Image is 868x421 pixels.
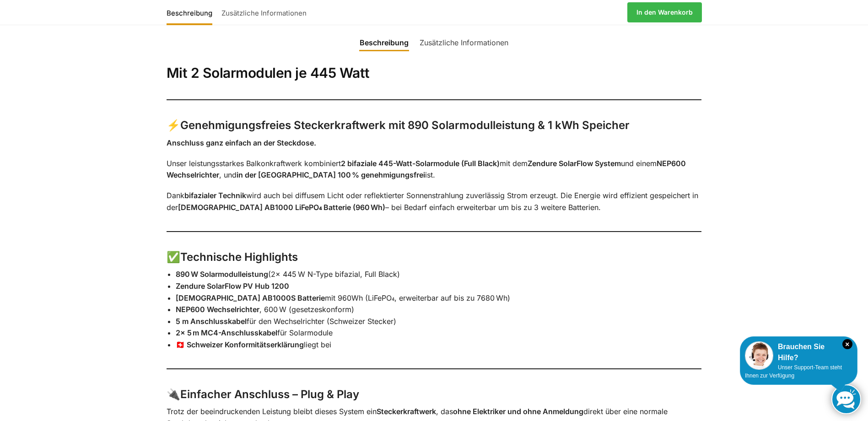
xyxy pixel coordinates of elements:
strong: NEP600 Wechselrichter [176,305,259,314]
li: liegt bei [176,339,702,351]
strong: ohne Elektriker und ohne Anmeldung [453,407,583,416]
strong: in der [GEOGRAPHIC_DATA] 100 % genehmigungsfrei [237,170,425,179]
p: Unser leistungsstarkes Balkonkraftwerk kombiniert mit dem und einem , und ist. [167,158,702,181]
i: Schließen [842,339,852,349]
h3: 🔌 [167,387,702,403]
li: (2x 445 W N-Type bifazial, Full Black) [176,269,702,281]
a: Zusätzliche Informationen [414,32,514,54]
img: Customer service [745,341,773,370]
strong: Anschluss ganz einfach an der Steckdose. [167,138,316,147]
p: Dank wird auch bei diffusem Licht oder reflektierter Sonnenstrahlung zuverlässig Strom erzeugt. D... [167,190,702,213]
a: In den Warenkorb [627,2,702,22]
a: Zusätzliche Informationen [217,1,311,23]
li: für Solarmodule [176,327,702,339]
li: , 600 W (gesetzeskonform) [176,304,702,316]
strong: bifazialer Technik [184,191,246,200]
strong: Genehmigungsfreies Steckerkraftwerk mit 890 Solarmodulleistung & 1 kWh Speicher [180,119,630,132]
a: Beschreibung [354,32,414,54]
strong: 2x 5 m MC4-Anschlusskabel [176,328,277,337]
a: Beschreibung [167,1,217,23]
strong: Steckerkraftwerk [377,407,436,416]
strong: 🇨🇭 Schweizer Konformitätserklärung [176,340,304,349]
li: mit 960Wh (LiFePO₄, erweiterbar auf bis zu 7680 Wh) [176,292,702,304]
strong: Zendure SolarFlow System [528,159,621,168]
strong: 890 W Solarmodulleistung [176,270,268,279]
h2: Mit 2 Solarmodulen je 445 Watt [167,65,702,82]
strong: [DEMOGRAPHIC_DATA] AB1000S Batterie [176,293,325,302]
strong: Einfacher Anschluss – Plug & Play [180,388,359,401]
strong: 5 m Anschlusskabel [176,317,247,326]
strong: [DEMOGRAPHIC_DATA] AB1000 LiFePO₄ Batterie (960 Wh) [178,203,385,212]
span: Unser Support-Team steht Ihnen zur Verfügung [745,364,842,379]
h3: ✅ [167,249,702,265]
h3: ⚡ [167,118,702,134]
strong: 2 bifaziale 445-Watt-Solarmodule (Full Black) [341,159,500,168]
li: für den Wechselrichter (Schweizer Stecker) [176,316,702,328]
div: Brauchen Sie Hilfe? [745,341,852,363]
strong: Technische Highlights [180,250,298,264]
strong: Zendure SolarFlow PV Hub 1200 [176,281,289,291]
